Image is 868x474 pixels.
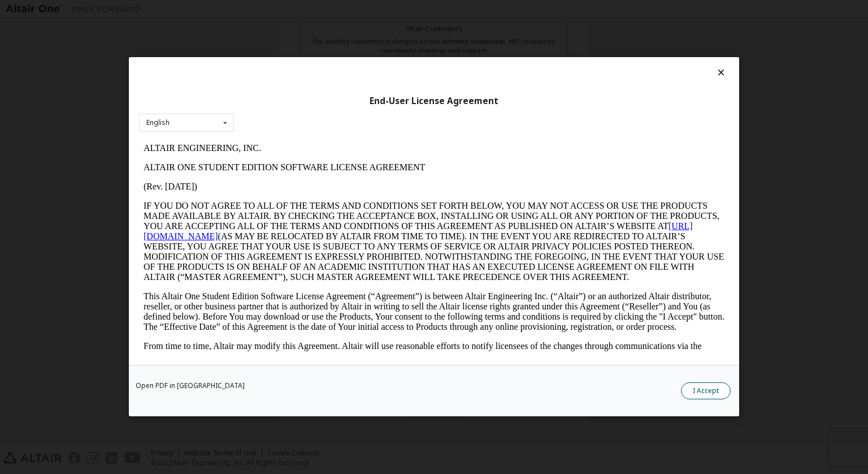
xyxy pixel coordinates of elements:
a: Open PDF in [GEOGRAPHIC_DATA] [136,383,245,390]
p: From time to time, Altair may modify this Agreement. Altair will use reasonable efforts to notify... [5,202,585,223]
p: IF YOU DO NOT AGREE TO ALL OF THE TERMS AND CONDITIONS SET FORTH BELOW, YOU MAY NOT ACCESS OR USE... [5,62,585,144]
div: English [146,119,170,126]
p: ALTAIR ENGINEERING, INC. [5,5,585,15]
a: [URL][DOMAIN_NAME] [5,83,554,102]
p: ALTAIR ONE STUDENT EDITION SOFTWARE LICENSE AGREEMENT [5,24,585,34]
p: (Rev. [DATE]) [5,43,585,53]
button: I Accept [681,383,731,400]
p: This Altair One Student Edition Software License Agreement (“Agreement”) is between Altair Engine... [5,153,585,193]
div: End-User License Agreement [139,96,729,107]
